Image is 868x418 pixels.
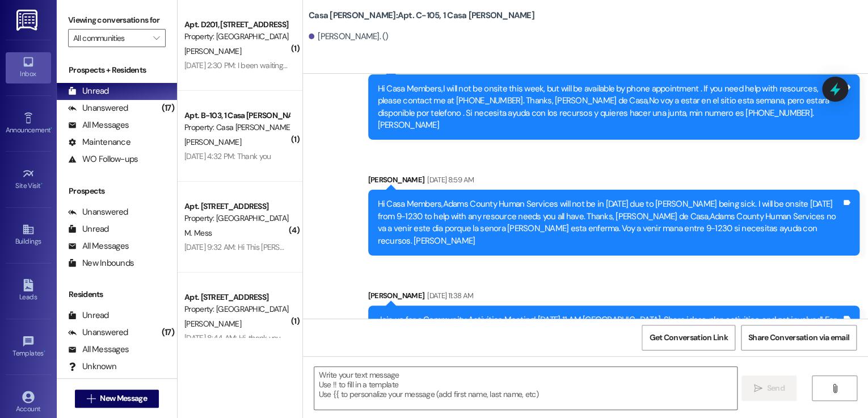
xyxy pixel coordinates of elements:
span: • [50,124,52,132]
span: Send [767,382,785,394]
div: All Messages [68,240,129,252]
button: Get Conversation Link [642,325,735,350]
div: Unread [68,223,109,235]
div: [DATE] 4:32 PM: Thank you [184,151,271,161]
a: Inbox [6,52,51,83]
i:  [831,384,839,393]
div: Hi Casa Members,Adams County Human Services will not be in [DATE] due to [PERSON_NAME] being sick... [378,198,841,247]
div: All Messages [68,344,129,356]
div: Unanswered [68,327,128,338]
div: Property: [GEOGRAPHIC_DATA] [184,31,289,43]
div: Unanswered [68,102,128,114]
button: New Message [75,390,159,408]
span: • [41,180,43,188]
span: [PERSON_NAME] [184,319,241,329]
span: • [44,348,45,356]
div: Prospects [57,185,177,197]
div: Apt. [STREET_ADDRESS] [184,291,289,303]
div: Apt. [STREET_ADDRESS] [184,200,289,212]
div: [DATE] 9:32 AM: Hi This [PERSON_NAME], [PERSON_NAME]. Could I please have the registration code f... [184,242,676,252]
div: (17) [159,324,177,341]
button: Send [741,375,797,401]
i:  [87,394,95,403]
div: [PERSON_NAME]. () [309,31,389,43]
i:  [153,34,159,43]
b: Casa [PERSON_NAME]: Apt. C-105, 1 Casa [PERSON_NAME] [309,10,534,22]
span: [PERSON_NAME] [184,46,241,56]
div: All Messages [68,119,129,131]
a: Account [6,387,51,418]
div: Maintenance [68,136,130,148]
div: [PERSON_NAME] [368,174,859,190]
div: [DATE] 11:38 AM [424,290,473,302]
div: Apt. D201, [STREET_ADDRESS] [184,19,289,31]
button: Share Conversation via email [741,325,857,350]
div: (17) [159,99,177,117]
div: Unread [68,85,109,97]
div: [DATE] 8:44 AM: Hi, thank you for your message. Our team will get back to you [DATE] between the ... [184,333,535,343]
span: New Message [100,392,146,404]
input: All communities [73,29,148,47]
span: Get Conversation Link [649,332,727,344]
div: Property: Casa [PERSON_NAME] [184,122,289,133]
a: Buildings [6,220,51,250]
div: Residents [57,289,177,300]
div: Unread [68,310,109,321]
div: Prospects + Residents [57,64,177,76]
div: Apt. B-103, 1 Casa [PERSON_NAME] [184,110,289,122]
div: Property: [GEOGRAPHIC_DATA] [184,303,289,315]
div: WO Follow-ups [68,153,138,165]
a: Templates • [6,332,51,362]
label: Viewing conversations for [68,11,166,29]
div: Property: [GEOGRAPHIC_DATA] [184,212,289,224]
span: Share Conversation via email [748,332,849,344]
a: Leads [6,275,51,306]
span: [PERSON_NAME] [184,137,241,147]
div: New Inbounds [68,257,134,269]
i:  [753,384,762,393]
a: Site Visit • [6,164,51,195]
span: M. Mess [184,228,212,238]
div: Hi Casa Members,I will not be onsite this week, but will be available by phone appointment . If y... [378,83,841,132]
div: Unanswered [68,206,128,218]
div: Join us for a Community Activities Meeting! [DATE] 11 AM [GEOGRAPHIC_DATA]. Share ideas, plan act... [378,314,841,363]
div: [DATE] 8:59 AM [424,174,474,186]
div: Unknown [68,361,116,373]
img: ResiDesk Logo [16,10,40,31]
div: [PERSON_NAME] [368,290,859,306]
